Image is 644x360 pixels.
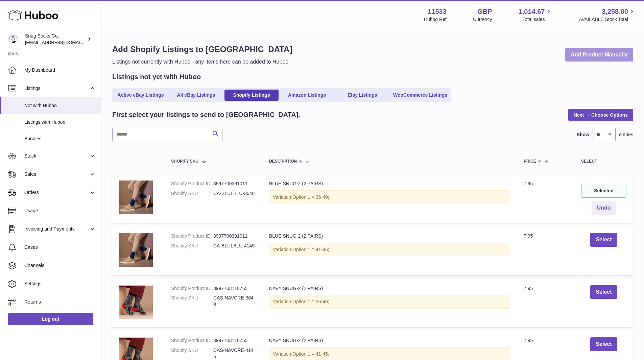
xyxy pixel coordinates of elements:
span: Shopify SKU [171,159,198,164]
dd: CA-BLULBLU-3640 [213,190,256,197]
span: Option 1 = 36-40; [292,194,329,200]
a: Log out [8,313,93,325]
span: Option 1 = 36-40; [292,299,329,304]
a: 1,014.67 Total sales [519,7,553,23]
div: Currency [473,16,492,23]
span: Sales [24,171,89,177]
dt: Shopify SKU [171,190,213,197]
a: Add Product Manually [565,48,633,62]
a: Next → Choose Options [568,109,633,121]
div: Selected [581,184,626,198]
span: [EMAIL_ADDRESS][DOMAIN_NAME] [25,40,99,45]
dt: Shopify SKU [171,347,213,360]
div: Select [581,159,626,164]
span: My Dashboard [24,67,96,73]
dd: 3997703110755 [213,337,256,344]
a: Etsy Listings [335,90,389,101]
dt: Shopify Product ID [171,285,213,292]
span: AVAILABLE Stock Total [579,16,636,23]
span: Stock [24,153,89,159]
dt: Shopify Product ID [171,337,213,344]
a: All eBay Listings [169,90,223,101]
span: Cases [24,244,96,250]
dd: CAS-NAVCRE-4145 [213,347,256,360]
p: Listings not currently with Huboo - any items here can be added to Huboo [112,58,292,66]
div: BLUE SNUG-2 (2 PAIRS) [269,233,510,239]
dd: 3997703110755 [213,285,256,292]
div: Variation: [269,295,510,309]
a: Active eBay Listings [114,90,168,101]
span: entries [619,131,633,138]
span: Listings with Huboo [24,119,96,125]
div: Huboo Ref [424,16,447,23]
span: 7.95 [524,286,533,291]
h1: Add Shopify Listings to [GEOGRAPHIC_DATA] [112,44,292,55]
span: Listings [24,85,89,92]
div: NAVY SNUG-2 (2 PAIRS) [269,285,510,292]
button: Select [590,233,617,247]
a: 3,258.00 AVAILABLE Stock Total [579,7,636,23]
label: Show [577,131,589,138]
img: SNUGPHOTOS0322_3_3a4334f2-8442-436b-99fe-2b69d16891c4.jpg [119,233,153,267]
span: Invoicing and Payments [24,226,89,232]
div: Variation: [269,243,510,257]
img: SNUGPHOTOS0322_3_3a4334f2-8442-436b-99fe-2b69d16891c4.jpg [119,181,153,214]
span: Settings [24,281,96,287]
span: Usage [24,208,96,214]
span: Not with Huboo [24,102,96,109]
a: Shopify Listings [224,90,279,101]
dd: 3997700391011 [213,181,256,187]
dt: Shopify Product ID [171,181,213,187]
span: Option 1 = 41-45; [292,247,329,252]
span: 3,258.00 [602,7,628,16]
span: Description [269,159,297,164]
a: WooCommerce Listings [391,90,450,101]
button: Select [590,337,617,351]
dd: 3997700391011 [213,233,256,239]
button: Select [590,285,617,299]
h2: Listings not yet with Huboo [112,72,201,81]
span: Orders [24,189,89,196]
button: Undo [592,201,616,215]
div: Snug Socks Co. [25,33,86,46]
span: Total sales [522,16,552,23]
span: Returns [24,299,96,305]
strong: GBP [477,7,492,16]
div: Variation: [269,190,510,204]
dt: Shopify SKU [171,295,213,308]
span: Bundles [24,136,96,142]
span: Option 1 = 41-45; [292,351,329,357]
strong: 11533 [428,7,447,16]
div: BLUE SNUG-2 (2 PAIRS) [269,181,510,187]
dt: Shopify SKU [171,243,213,249]
dt: Shopify Product ID [171,233,213,239]
img: info@snugsocks.co.uk [8,34,18,44]
a: Amazon Listings [280,90,334,101]
span: 7.95 [524,233,533,239]
span: 7.95 [524,181,533,186]
dd: CAS-NAVCRE-3640 [213,295,256,308]
dd: CA-BLULBLU-4145 [213,243,256,249]
span: 1,014.67 [519,7,545,16]
span: 7.95 [524,338,533,343]
h2: First select your listings to send to [GEOGRAPHIC_DATA]. [112,110,300,119]
div: NAVY SNUG-2 (2 PAIRS) [269,337,510,344]
span: Channels [24,262,96,269]
span: Price [524,159,536,164]
img: 2_f804409b-6570-4753-aca1-1e9d86707d3b.jpg [119,285,153,319]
